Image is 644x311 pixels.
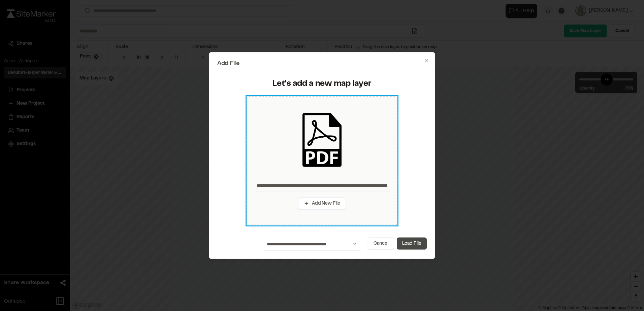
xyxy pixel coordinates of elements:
[217,61,427,67] h2: Add File
[221,79,423,90] div: Let's add a new map layer
[295,113,349,167] img: pdf_black_icon.png
[247,96,397,225] div: Add New File
[368,237,394,249] button: Cancel
[298,198,346,210] button: Add New File
[397,237,427,249] button: Load File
